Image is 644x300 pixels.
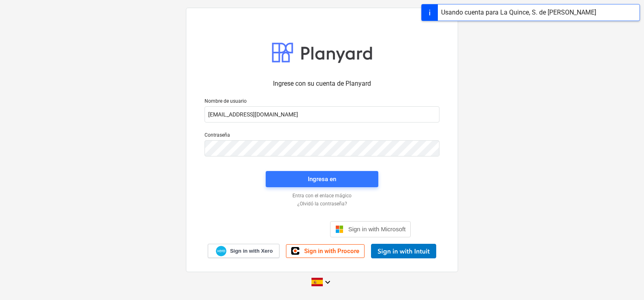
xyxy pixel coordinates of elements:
[441,8,596,17] div: Usando cuenta para La Quince, S. de [PERSON_NAME]
[335,225,343,233] img: Microsoft logo
[348,226,406,232] span: Sign in with Microsoft
[205,98,439,106] p: Nombre de usuario
[205,132,439,140] p: Contraseña
[200,201,444,207] a: ¿Olvidó la contraseña?
[304,247,359,255] span: Sign in with Procore
[200,193,444,199] a: Entra con el enlace mágico
[230,247,273,255] span: Sign in with Xero
[205,79,439,89] p: Ingrese con su cuenta de Planyard
[208,244,280,258] a: Sign in with Xero
[229,220,328,238] iframe: Botón Iniciar sesión con Google
[205,106,439,123] input: Nombre de usuario
[323,277,333,287] i: keyboard_arrow_down
[308,174,336,184] div: Ingresa en
[216,246,226,257] img: Xero logo
[286,244,365,258] a: Sign in with Procore
[266,171,378,187] button: Ingresa en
